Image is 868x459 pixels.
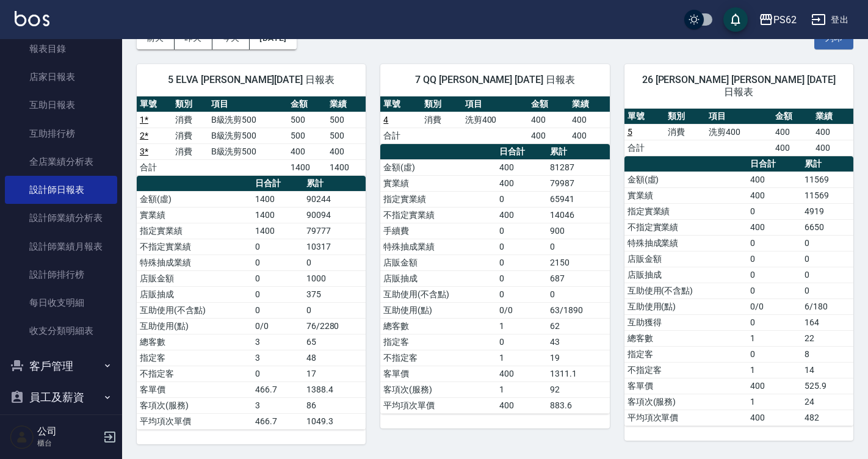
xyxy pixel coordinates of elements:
[747,187,801,203] td: 400
[547,239,610,255] td: 0
[547,302,610,318] td: 63/1890
[137,397,252,413] td: 客項次(服務)
[801,314,853,330] td: 164
[624,394,747,410] td: 客項次(服務)
[496,207,548,223] td: 400
[288,128,327,143] td: 500
[624,235,747,251] td: 特殊抽成業績
[624,314,747,330] td: 互助獲得
[303,381,366,397] td: 1388.4
[754,7,801,32] button: PS62
[380,255,496,270] td: 店販金額
[624,298,747,314] td: 互助使用(點)
[496,223,548,239] td: 0
[812,124,853,140] td: 400
[303,270,366,286] td: 1000
[569,128,610,143] td: 400
[624,346,747,362] td: 指定客
[380,318,496,334] td: 總客數
[380,191,496,207] td: 指定實業績
[327,143,366,159] td: 400
[801,378,853,394] td: 525.9
[288,96,327,112] th: 金額
[151,74,351,86] span: 5 ELVA [PERSON_NAME][DATE] 日報表
[172,128,208,143] td: 消費
[496,144,548,160] th: 日合計
[327,128,366,143] td: 500
[380,159,496,175] td: 金額(虛)
[172,143,208,159] td: 消費
[421,96,462,112] th: 類別
[547,381,610,397] td: 92
[137,96,366,176] table: a dense table
[624,410,747,425] td: 平均項次單價
[380,334,496,350] td: 指定客
[5,317,117,345] a: 收支分類明細表
[137,366,252,381] td: 不指定客
[5,63,117,91] a: 店家日報表
[547,350,610,366] td: 19
[496,159,548,175] td: 400
[528,128,569,143] td: 400
[380,366,496,381] td: 客單價
[10,425,34,449] img: Person
[137,159,172,175] td: 合計
[252,223,303,239] td: 1400
[252,350,303,366] td: 3
[380,207,496,223] td: 不指定實業績
[5,413,117,445] button: 商品管理
[747,362,801,378] td: 1
[547,334,610,350] td: 43
[496,334,548,350] td: 0
[747,203,801,219] td: 0
[380,144,609,414] table: a dense table
[137,286,252,302] td: 店販抽成
[772,140,813,156] td: 400
[747,156,801,172] th: 日合計
[624,219,747,235] td: 不指定實業績
[801,187,853,203] td: 11569
[624,283,747,298] td: 互助使用(不含點)
[747,410,801,425] td: 400
[37,425,99,438] h5: 公司
[812,109,853,125] th: 業績
[747,283,801,298] td: 0
[801,362,853,378] td: 14
[624,203,747,219] td: 指定實業績
[801,330,853,346] td: 22
[252,239,303,255] td: 0
[288,143,327,159] td: 400
[747,378,801,394] td: 400
[303,318,366,334] td: 76/2280
[303,366,366,381] td: 17
[380,350,496,366] td: 不指定客
[137,191,252,207] td: 金額(虛)
[5,204,117,232] a: 設計師業績分析表
[801,251,853,267] td: 0
[252,207,303,223] td: 1400
[496,366,548,381] td: 400
[496,255,548,270] td: 0
[547,255,610,270] td: 2150
[773,12,797,27] div: PS62
[303,350,366,366] td: 48
[547,286,610,302] td: 0
[252,176,303,192] th: 日合計
[496,350,548,366] td: 1
[496,381,548,397] td: 1
[665,109,706,125] th: 類別
[801,394,853,410] td: 24
[303,334,366,350] td: 65
[547,144,610,160] th: 累計
[462,96,529,112] th: 項目
[747,330,801,346] td: 1
[252,397,303,413] td: 3
[252,286,303,302] td: 0
[380,175,496,191] td: 實業績
[528,96,569,112] th: 金額
[801,172,853,187] td: 11569
[380,270,496,286] td: 店販抽成
[547,397,610,413] td: 883.6
[137,270,252,286] td: 店販金額
[569,112,610,128] td: 400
